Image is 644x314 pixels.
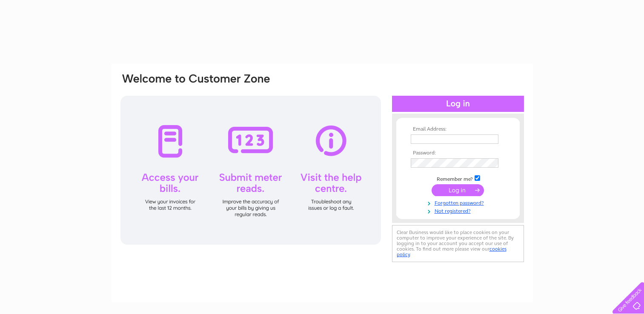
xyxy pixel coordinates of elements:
a: Forgotten password? [411,198,507,206]
th: Email Address: [409,126,507,132]
a: cookies policy [397,246,507,257]
a: Not registered? [411,206,507,214]
td: Remember me? [409,174,507,183]
input: Submit [432,184,484,196]
div: Clear Business would like to place cookies on your computer to improve your experience of the sit... [392,225,524,262]
th: Password: [409,150,507,156]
